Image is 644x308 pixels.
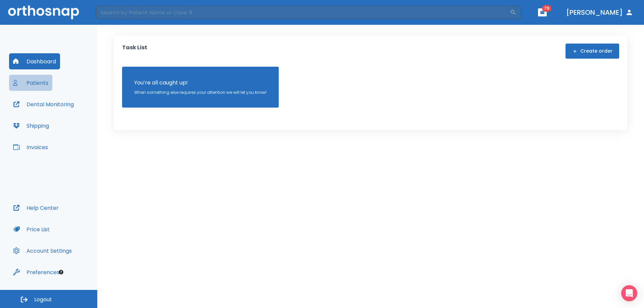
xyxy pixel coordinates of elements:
[9,221,54,237] button: Price List
[9,264,63,280] button: Preferences
[9,243,76,259] button: Account Settings
[563,6,636,18] button: [PERSON_NAME]
[8,5,79,19] img: Orthosnap
[96,6,510,19] input: Search by Patient Name or Case #
[134,89,267,96] p: When something else requires your attention we will let you know!
[122,44,147,59] p: Task List
[134,79,267,87] p: You’re all caught up!
[621,285,637,301] div: Open Intercom Messenger
[34,296,52,303] span: Logout
[58,269,64,275] div: Tooltip anchor
[9,118,53,134] button: Shipping
[9,53,60,69] button: Dashboard
[566,44,619,59] button: Create order
[9,200,63,216] button: Help Center
[9,139,52,155] button: Invoices
[9,96,78,112] button: Dental Monitoring
[9,75,52,91] button: Patients
[542,5,551,12] span: 79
